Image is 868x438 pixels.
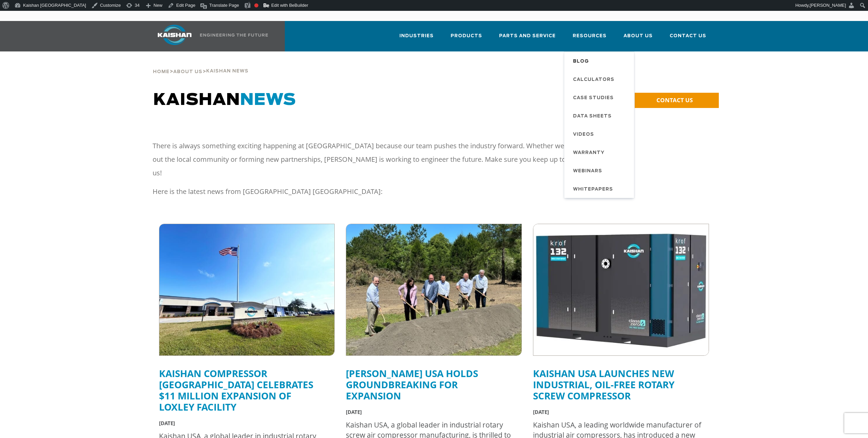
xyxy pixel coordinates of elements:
[670,32,706,40] span: Contact Us
[153,92,296,108] span: KAISHAN
[566,88,634,107] a: Case Studies
[573,129,594,140] span: Videos
[346,224,521,355] img: kaishan groundbreaking for expansion
[566,180,634,198] a: Whitepapers
[566,125,634,143] a: Videos
[670,27,706,50] a: Contact Us
[566,143,634,161] a: Warranty
[533,224,709,355] img: krof 32
[153,51,249,77] div: > >
[573,74,614,86] span: Calculators
[149,21,269,51] a: Kaishan USA
[573,56,589,67] span: Blog
[533,409,549,415] span: [DATE]
[499,32,556,40] span: Parts and Service
[206,69,249,73] span: Kaishan News
[173,70,202,74] span: About Us
[240,92,296,108] span: NEWS
[499,27,556,50] a: Parts and Service
[566,161,634,180] a: Webinars
[624,32,653,40] span: About Us
[153,70,170,74] span: Home
[573,166,602,177] span: Webinars
[173,68,202,74] a: About Us
[149,25,200,45] img: kaishan logo
[573,111,612,122] span: Data Sheets
[399,27,434,50] a: Industries
[153,185,601,198] p: Here is the latest news from [GEOGRAPHIC_DATA] [GEOGRAPHIC_DATA]:
[573,92,614,104] span: Case Studies
[656,96,693,104] span: CONTACT US
[573,27,607,50] a: Resources
[346,367,478,402] a: [PERSON_NAME] USA Holds Groundbreaking for Expansion
[153,68,170,74] a: Home
[810,3,846,8] span: [PERSON_NAME]
[159,367,313,413] a: Kaishan Compressor [GEOGRAPHIC_DATA] Celebrates $11 Million Expansion of Loxley Facility
[153,139,601,180] p: There is always something exciting happening at [GEOGRAPHIC_DATA] because our team pushes the ind...
[399,32,434,40] span: Industries
[566,70,634,88] a: Calculators
[159,420,175,426] span: [DATE]
[624,27,653,50] a: About Us
[346,409,362,415] span: [DATE]
[573,32,607,40] span: Resources
[254,3,258,7] div: Focus keyphrase not set
[566,52,634,70] a: Blog
[451,32,482,40] span: Products
[573,184,613,195] span: Whitepapers
[159,224,335,355] img: Untitled-design-29.jpg
[533,367,674,402] a: Kaishan USA Launches New Industrial, Oil-Free Rotary Screw Compressor
[635,93,719,108] a: CONTACT US
[566,107,634,125] a: Data Sheets
[573,147,605,159] span: Warranty
[200,34,268,37] img: Engineering the future
[451,27,482,50] a: Products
